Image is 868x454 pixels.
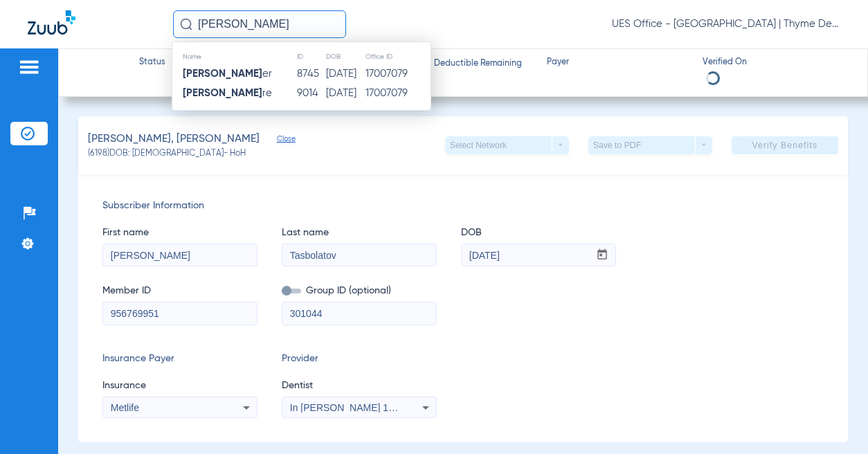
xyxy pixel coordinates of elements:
[282,284,437,298] span: Group ID (optional)
[434,58,522,71] span: Deductible Remaining
[365,84,431,103] td: 17007079
[102,284,257,298] span: Member ID
[365,49,431,64] th: Office ID
[88,148,246,161] span: (6198) DOB: [DEMOGRAPHIC_DATA] - HoH
[183,69,262,79] strong: [PERSON_NAME]
[102,379,257,393] span: Insurance
[290,402,437,413] span: In [PERSON_NAME] 1205114618
[183,88,262,98] strong: [PERSON_NAME]
[139,57,165,69] span: Status
[18,59,40,75] img: hamburger-icon
[282,352,437,366] span: Provider
[282,226,437,240] span: Last name
[365,64,431,84] td: 17007079
[172,49,296,64] th: Name
[88,131,260,148] span: [PERSON_NAME], [PERSON_NAME]
[547,57,690,69] span: Payer
[102,199,824,213] span: Subscriber Information
[180,18,192,30] img: Search Icon
[325,84,365,103] td: [DATE]
[102,352,257,366] span: Insurance Payer
[473,233,518,239] mat-label: mm / dd / yyyy
[102,226,257,240] span: First name
[28,10,75,35] img: Zuub Logo
[173,10,346,38] input: Search for patients
[799,388,868,454] iframe: Chat Widget
[277,134,289,147] span: Close
[461,226,616,240] span: DOB
[282,379,437,393] span: Dentist
[296,84,325,103] td: 9014
[589,244,616,266] button: Open calendar
[325,49,365,64] th: DOB
[296,49,325,64] th: ID
[111,402,139,413] span: Metlife
[183,88,272,98] span: re
[325,64,365,84] td: [DATE]
[183,69,272,79] span: er
[703,57,846,69] span: Verified On
[296,64,325,84] td: 8745
[612,17,840,31] span: UES Office - [GEOGRAPHIC_DATA] | Thyme Dental Care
